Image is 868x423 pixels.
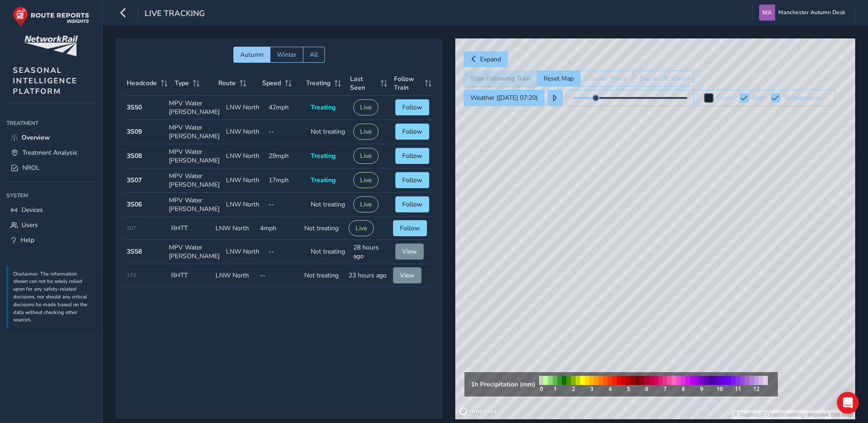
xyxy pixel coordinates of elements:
[6,202,96,217] a: Devices
[350,240,393,264] td: 28 hours ago
[345,264,390,287] td: 23 hours ago
[353,99,378,115] button: Live
[353,196,378,212] button: Live
[233,47,270,63] button: Autumn
[270,47,303,63] button: Winter
[6,145,96,160] a: Treatment Analysis
[535,372,771,396] img: rain legend
[212,217,257,240] td: LNW North
[127,103,142,112] strong: 3S50
[166,144,223,168] td: MPV Water [PERSON_NAME]
[265,240,308,264] td: --
[13,271,91,325] p: Disclaimer: The information shown can not be solely relied upon for any safety-related decisions,...
[783,95,822,101] label: Temperatures
[223,96,265,120] td: LNW North
[394,75,422,92] span: Follow Train
[311,176,335,184] span: Treating
[837,392,859,414] div: Open Intercom Messenger
[353,148,378,164] button: Live
[166,168,223,193] td: MPV Water [PERSON_NAME]
[6,233,96,248] a: Help
[759,5,775,21] img: diamond-layout
[307,240,350,264] td: Not treating
[395,99,429,115] button: Follow
[22,163,40,172] span: NROL
[127,200,142,209] strong: 3S06
[307,193,350,217] td: Not treating
[306,79,330,87] span: Treating
[759,5,848,21] button: Manchester Autumn Desk
[240,50,264,59] span: Autumn
[127,152,142,160] strong: 3S08
[277,50,297,59] span: Winter
[402,152,422,160] span: Follow
[127,247,142,256] strong: 3S58
[395,124,429,140] button: Follow
[353,172,378,188] button: Live
[223,144,265,168] td: LNW North
[166,240,223,264] td: MPV Water [PERSON_NAME]
[400,271,415,280] span: View
[350,75,377,92] span: Last Seen
[13,65,77,97] span: SEASONAL INTELLIGENCE PLATFORM
[24,36,78,56] img: customer logo
[212,264,257,287] td: LNW North
[166,193,223,217] td: MPV Water [PERSON_NAME]
[310,50,318,59] span: All
[464,51,508,67] button: Expand
[6,116,96,130] div: Treatment
[22,148,77,157] span: Treatment Analysis
[13,6,89,27] img: rr logo
[6,160,96,175] a: NROL
[395,196,429,212] button: Follow
[353,124,378,140] button: Live
[393,267,421,283] button: View
[21,236,34,244] span: Help
[402,103,422,112] span: Follow
[166,96,223,120] td: MPV Water [PERSON_NAME]
[262,79,281,87] span: Speed
[223,120,265,144] td: LNW North
[311,103,335,112] span: Treating
[471,380,535,389] strong: 1h Precipitation (mm)
[127,127,142,136] strong: 3S09
[464,90,545,106] button: Weather ([DATE] 07:20)
[22,206,43,214] span: Devices
[395,244,424,260] button: View
[717,95,733,101] label: Snow
[223,193,265,217] td: LNW North
[265,120,308,144] td: --
[537,70,580,87] button: Reset Map
[223,168,265,193] td: LNW North
[6,189,96,202] div: System
[395,148,429,164] button: Follow
[22,133,50,142] span: Overview
[480,55,501,64] span: Expand
[303,47,325,63] button: All
[265,96,308,120] td: 42mph
[265,193,308,217] td: --
[145,8,205,21] span: Live Tracking
[218,79,236,87] span: Route
[349,220,374,236] button: Live
[580,70,633,87] button: Cluster Trains
[257,264,301,287] td: --
[166,120,223,144] td: MPV Water [PERSON_NAME]
[127,225,136,232] span: 207
[301,217,345,240] td: Not treating
[752,95,765,101] label: Rain
[400,224,420,233] span: Follow
[6,130,96,145] a: Overview
[168,217,212,240] td: RHTT
[778,5,845,21] span: Manchester Autumn Desk
[301,264,345,287] td: Not treating
[265,168,308,193] td: 17mph
[127,176,142,184] strong: 3S07
[402,247,417,256] span: View
[22,221,38,229] span: Users
[223,240,265,264] td: LNW North
[127,272,136,279] span: 170
[175,79,189,87] span: Type
[402,127,422,136] span: Follow
[311,152,335,160] span: Treating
